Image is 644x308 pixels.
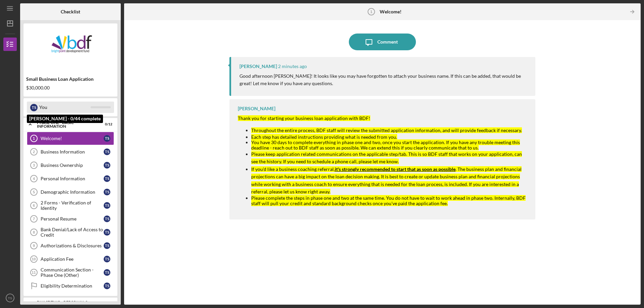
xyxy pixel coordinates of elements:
[27,132,114,145] a: 1Welcome!TS
[239,72,529,87] p: Good afternoon [PERSON_NAME]! It looks like you may have forgotten to attach your business name. ...
[32,270,36,274] tspan: 11
[27,266,114,279] a: 11Communication Section - Phase One (Other)TS
[104,189,110,195] div: T S
[104,175,110,182] div: T S
[104,256,110,262] div: T S
[251,151,522,164] mark: Please keep application related communications on the applicable step/tab. This is so BDF staff t...
[41,283,104,289] div: Eligibility Determination
[104,162,110,169] div: T S
[41,163,104,168] div: Business Ownership
[33,230,35,234] tspan: 8
[27,252,114,266] a: 10Application FeeTS
[238,106,275,111] div: [PERSON_NAME]
[100,122,112,126] div: 0 / 12
[32,257,36,261] tspan: 10
[41,136,104,141] div: Welcome!
[3,291,17,305] button: TS
[41,227,104,238] div: Bank Denial/Lack of Access to Credit
[27,145,114,159] a: 2Business InformationTS
[27,199,114,212] a: 62 Forms - Verification of IdentityTS
[37,121,96,128] div: Phase One - Basic Information
[33,244,35,248] tspan: 9
[33,177,35,181] tspan: 4
[335,166,455,172] strong: it's strongly recommended to start that as soon as possible
[8,296,12,300] text: TS
[251,195,526,206] mark: Please complete the steps in phase one and two at the same time. You do not have to wait to work ...
[238,115,370,121] mark: Thank you for starting your business loan application with BDF!
[27,185,114,199] a: 5Demographic InformationTS
[33,150,35,154] tspan: 2
[41,176,104,181] div: Personal Information
[278,64,307,69] time: 2025-09-23 16:46
[39,102,91,113] div: You
[33,190,35,194] tspan: 5
[37,300,96,308] div: PHASE TWO - PERSONAL & BUSINESS DETAILS
[27,159,114,172] a: 3Business OwnershipTS
[104,229,110,236] div: T S
[26,76,115,82] div: Small Business Loan Application
[27,279,114,293] a: Eligibility DeterminationTS
[41,189,104,195] div: Demographic Information
[61,9,80,14] b: Checklist
[251,166,522,194] mark: If you'd like a business coaching referral, . The business plan and financial projections can hav...
[23,27,117,67] img: Product logo
[104,269,110,276] div: T S
[104,135,110,142] div: T S
[33,203,35,207] tspan: 6
[33,136,35,140] tspan: 1
[370,10,372,14] tspan: 1
[377,34,398,50] div: Comment
[104,202,110,209] div: T S
[27,226,114,239] a: 8Bank Denial/Lack of Access to CreditTS
[41,256,104,262] div: Application Fee
[41,216,104,222] div: Personal Resume
[33,163,35,167] tspan: 3
[41,267,104,278] div: Communication Section - Phase One (Other)
[104,215,110,222] div: T S
[380,9,401,14] b: Welcome!
[251,127,522,133] mark: Throughout the entire process, BDF staff will review the submitted application information, and w...
[239,64,277,69] div: [PERSON_NAME]
[104,242,110,249] div: T S
[41,243,104,248] div: Authorizations & Disclosures
[27,172,114,185] a: 4Personal InformationTS
[41,200,104,211] div: 2 Forms - Verification of Identity
[104,283,110,289] div: T S
[27,212,114,226] a: 7Personal ResumeTS
[27,239,114,252] a: 9Authorizations & DisclosuresTS
[349,34,416,50] button: Comment
[26,85,115,90] div: $30,000.00
[251,134,397,140] mark: Each step has detailed instructions providing what is needed from you.
[30,104,38,111] div: T S
[104,148,110,155] div: T S
[41,149,104,155] div: Business Information
[33,217,35,221] tspan: 7
[251,139,520,150] mark: You have 30 days to complete everything in phase one and two, once you start the application. If ...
